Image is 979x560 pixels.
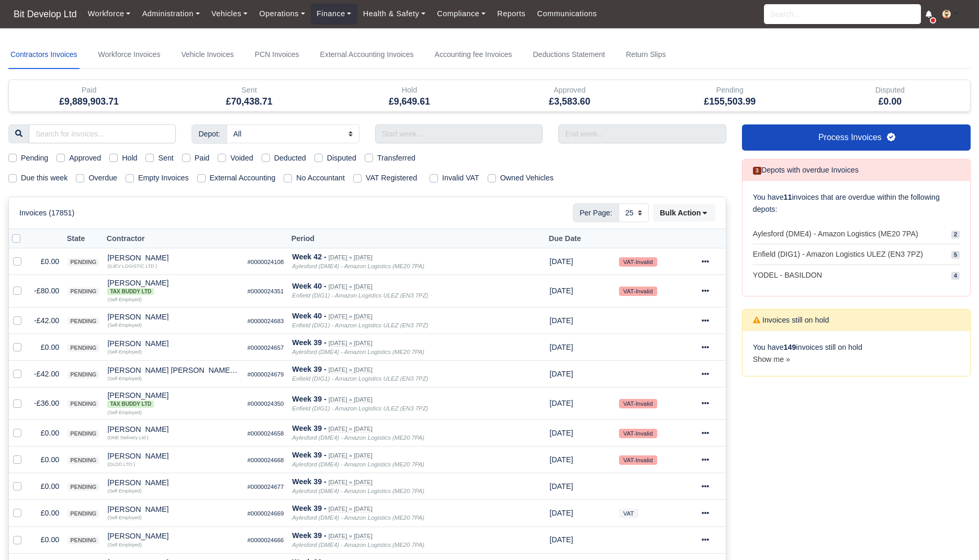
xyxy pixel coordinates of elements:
small: #0000024657 [247,345,284,351]
div: Pending [650,80,810,111]
td: £0.00 [30,248,63,275]
small: (Self-Employed) [107,488,141,494]
input: Search... [764,4,921,24]
small: #0000024658 [247,430,284,437]
th: State [63,229,103,248]
th: Due Date [545,229,615,248]
small: [DATE] » [DATE] [329,426,373,432]
h6: Invoices still on hold [753,316,829,325]
small: VAT-Invalid [619,287,657,296]
a: Vehicle Invoices [179,41,235,69]
i: Enfield (DIG1) - Amazon Logistics ULEZ (EN3 7PZ) [292,405,428,412]
span: 5 [951,251,960,259]
span: pending [67,430,99,438]
span: Enfield (DIG1) - Amazon Logistics ULEZ (EN3 7PZ) [753,248,923,260]
span: 3 weeks from now [549,287,573,295]
label: No Accountant [296,172,345,184]
th: Period [288,229,545,248]
small: [DATE] » [DATE] [329,396,373,403]
span: 3 weeks from now [549,343,573,351]
td: -£36.00 [30,387,63,420]
label: Approved [69,152,101,164]
span: pending [67,288,99,295]
div: Paid [17,84,161,96]
small: #0000024669 [247,510,284,517]
i: Aylesford (DME4) - Amazon Logistics (ME20 7PA) [292,488,424,494]
small: VAT-Invalid [619,399,657,408]
a: Aylesford (DME4) - Amazon Logistics (ME20 7PA) 2 [753,224,960,245]
div: [PERSON_NAME] [107,426,239,433]
strong: Week 39 - [292,365,326,373]
small: [DATE] » [DATE] [329,479,373,486]
span: pending [67,344,99,352]
span: pending [67,536,99,544]
span: 3 weeks from now [549,509,573,517]
div: [PERSON_NAME] [107,479,239,486]
small: [DATE] » [DATE] [329,533,373,540]
div: [PERSON_NAME] [107,313,239,321]
div: Pending [658,84,802,96]
label: Invalid VAT [442,172,479,184]
strong: Week 39 - [292,531,326,540]
a: Finance [311,4,357,24]
h6: Depots with overdue Invoices [753,166,859,175]
small: VAT-Invalid [619,455,657,465]
small: (Self-Employed) [107,349,141,355]
small: #0000024108 [247,259,284,265]
span: 3 weeks from now [549,535,573,544]
h6: Invoices (17851) [19,209,74,218]
span: Depot: [192,124,227,143]
div: Sent [169,80,329,111]
span: Tax Buddy Ltd [107,401,154,408]
td: -£42.00 [30,307,63,334]
label: Disputed [327,152,356,164]
div: Paid [9,80,169,111]
label: External Accounting [210,172,276,184]
span: 3 weeks from now [549,370,573,378]
i: Aylesford (DME4) - Amazon Logistics (ME20 7PA) [292,435,424,441]
label: Voided [230,152,253,164]
small: #0000024668 [247,457,284,463]
span: YODEL - BASILDON [753,269,822,281]
i: Enfield (DIG1) - Amazon Logistics ULEZ (EN3 7PZ) [292,375,428,382]
button: Bulk Action [653,204,715,222]
i: Aylesford (DME4) - Amazon Logistics (ME20 7PA) [292,515,424,521]
span: 3 [753,167,761,175]
a: Process Invoices [742,124,971,151]
div: [PERSON_NAME] [107,279,239,295]
span: Per Page: [573,203,619,222]
div: [PERSON_NAME] [107,340,239,347]
label: Sent [158,152,173,164]
div: Hold [329,80,489,111]
h5: £70,438.71 [177,96,321,107]
small: [DATE] » [DATE] [329,283,373,290]
div: Disputed [810,80,970,111]
small: [DATE] » [DATE] [329,367,373,373]
span: 4 [951,272,960,280]
small: #0000024677 [247,484,284,490]
i: Aylesford (DME4) - Amazon Logistics (ME20 7PA) [292,542,424,548]
i: Aylesford (DME4) - Amazon Logistics (ME20 7PA) [292,461,424,467]
span: 2 weeks from now [549,399,573,407]
span: 1 month from now [549,257,573,266]
strong: Week 39 - [292,451,326,459]
div: [PERSON_NAME] [107,452,239,460]
label: Overdue [88,172,117,184]
small: (Self-Employed) [107,515,141,520]
span: pending [67,510,99,518]
label: Paid [195,152,210,164]
div: [PERSON_NAME] [107,506,239,513]
a: Return Slips [624,41,668,69]
span: 3 weeks from now [549,429,573,437]
strong: Week 39 - [292,395,326,403]
a: External Accounting Invoices [318,41,416,69]
label: Empty Invoices [138,172,189,184]
small: VAT-Invalid [619,257,657,267]
a: Compliance [431,4,491,24]
small: VAT-Invalid [619,429,657,438]
span: pending [67,400,99,408]
td: £0.00 [30,334,63,360]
